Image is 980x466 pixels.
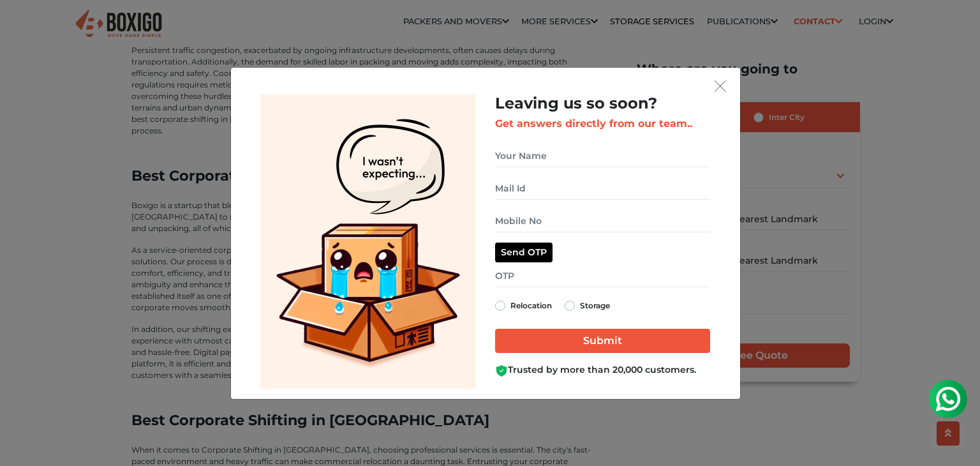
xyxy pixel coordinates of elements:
[495,210,710,232] input: Mobile No
[495,177,710,200] input: Mail Id
[495,117,710,130] h3: Get answers directly from our team..
[495,363,710,377] div: Trusted by more than 20,000 customers.
[495,365,508,377] img: Boxigo Customer Shield
[495,94,710,113] h2: Leaving us so soon?
[580,298,610,313] label: Storage
[495,243,553,262] button: Send OTP
[495,145,710,167] input: Your Name
[495,329,710,353] input: Submit
[715,80,726,92] img: exit
[260,94,476,389] img: Lead Welcome Image
[13,13,38,38] img: whatsapp-icon.svg
[510,298,552,313] label: Relocation
[495,265,710,287] input: OTP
